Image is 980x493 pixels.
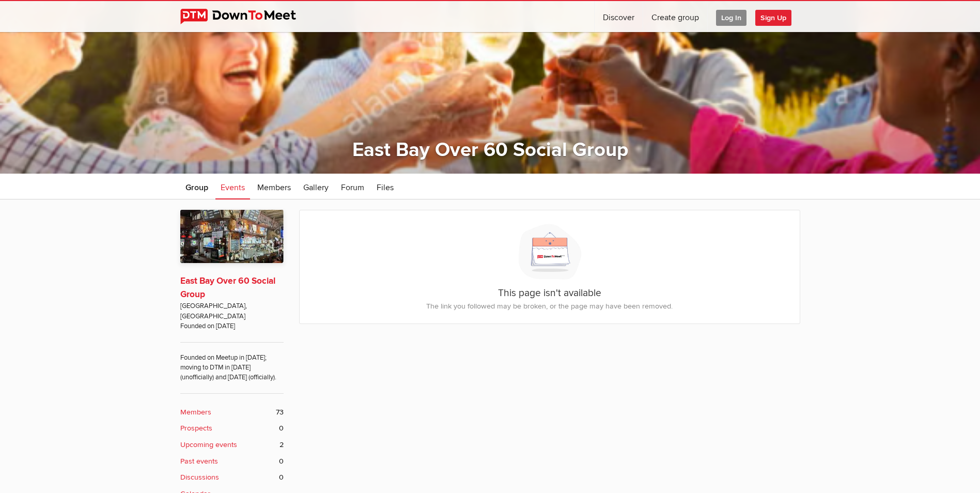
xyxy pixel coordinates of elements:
b: Upcoming events [180,439,237,451]
span: Log In [716,10,746,26]
span: Files [377,182,394,193]
b: Discussions [180,472,219,483]
span: 0 [279,456,284,467]
span: Sign Up [755,10,791,26]
a: Sign Up [755,1,800,32]
b: Prospects [180,423,212,434]
a: East Bay Over 60 Social Group [180,275,275,300]
div: This page isn't available [300,210,800,323]
a: Upcoming events 2 [180,439,284,451]
p: The link you followed may be broken, or the page may have been removed. [310,301,789,312]
a: Group [180,174,213,199]
a: Log In [708,1,755,32]
a: Files [371,174,399,199]
b: Past events [180,456,218,467]
a: East Bay Over 60 Social Group [352,138,628,162]
a: Discussions 0 [180,472,284,483]
a: Create group [643,1,707,32]
span: [GEOGRAPHIC_DATA], [GEOGRAPHIC_DATA] [180,301,284,321]
span: Gallery [303,182,329,193]
a: Forum [336,174,369,199]
img: East Bay Over 60 Social Group [180,210,284,263]
a: Discover [595,1,643,32]
a: Members 73 [180,407,284,418]
span: 0 [279,472,284,483]
span: Founded on [DATE] [180,321,284,331]
a: Prospects 0 [180,423,284,434]
span: Events [221,182,245,193]
span: 0 [279,423,284,434]
span: Members [257,182,291,193]
a: Members [252,174,296,199]
a: Events [215,174,250,199]
a: Gallery [298,174,334,199]
span: 73 [276,407,284,418]
b: Members [180,407,211,418]
span: Founded on Meetup in [DATE]; moving to DTM in [DATE] (unofficially) and [DATE] (officially). [180,342,284,383]
img: DownToMeet [180,9,312,24]
a: Past events 0 [180,456,284,467]
span: Group [185,182,208,193]
span: Forum [341,182,364,193]
span: 2 [279,439,284,451]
